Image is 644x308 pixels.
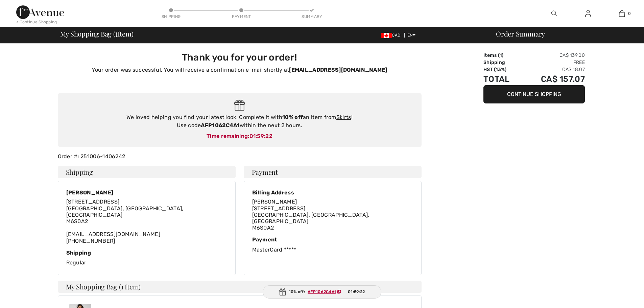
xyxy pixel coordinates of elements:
[252,205,369,231] span: [STREET_ADDRESS] [GEOGRAPHIC_DATA], [GEOGRAPHIC_DATA], [GEOGRAPHIC_DATA] M6S0A2
[16,5,64,19] img: 1ère Avenue
[252,236,413,243] div: Payment
[66,189,227,196] div: [PERSON_NAME]
[585,9,591,18] img: My Info
[521,59,585,66] td: Free
[66,198,227,244] div: [EMAIL_ADDRESS][DOMAIN_NAME] [PHONE_NUMBER]
[252,189,413,196] div: Billing Address
[500,52,502,58] span: 1
[66,198,184,224] span: [STREET_ADDRESS] [GEOGRAPHIC_DATA], [GEOGRAPHIC_DATA], [GEOGRAPHIC_DATA] M6S0A2
[336,114,351,120] a: Skirts
[302,14,322,20] div: Summary
[66,250,227,256] div: Shipping
[161,14,181,20] div: Shipping
[115,29,118,38] span: 1
[483,85,585,103] button: Continue Shopping
[628,10,631,17] span: 0
[488,30,640,37] div: Order Summary
[521,73,585,85] td: CA$ 157.07
[483,73,521,85] td: Total
[54,152,426,161] div: Order #: 251006-1406242
[619,9,625,18] img: My Bag
[289,67,387,73] strong: [EMAIL_ADDRESS][DOMAIN_NAME]
[16,19,57,25] div: < Continue Shopping
[580,9,596,18] a: Sign In
[551,9,557,18] img: search the website
[407,33,416,38] span: EN
[348,289,365,295] span: 01:59:22
[65,132,415,140] div: Time remaining:
[263,285,382,299] div: 10% off:
[381,33,403,38] span: CAD
[483,66,521,73] td: HST (13%)
[483,59,521,66] td: Shipping
[62,52,418,63] h3: Thank you for your order!
[279,288,286,295] img: Gift.svg
[66,250,227,267] div: Regular
[308,289,336,294] ins: AFP1062C4A1
[201,122,239,128] strong: AFP1062C4A1
[58,166,236,178] h4: Shipping
[249,133,272,139] span: 01:59:22
[231,14,252,20] div: Payment
[282,114,303,120] strong: 10% off
[521,66,585,73] td: CA$ 18.07
[605,9,638,18] a: 0
[483,52,521,59] td: Items ( )
[58,281,422,293] h4: My Shopping Bag (1 Item)
[60,30,134,37] span: My Shopping Bag ( Item)
[252,198,297,205] span: [PERSON_NAME]
[521,52,585,59] td: CA$ 139.00
[381,33,392,38] img: Canadian Dollar
[65,113,415,129] div: We loved helping you find your latest look. Complete it with an item from ! Use code within the n...
[62,66,418,74] p: Your order was successful. You will receive a confirmation e-mail shortly at
[244,166,422,178] h4: Payment
[234,100,245,111] img: Gift.svg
